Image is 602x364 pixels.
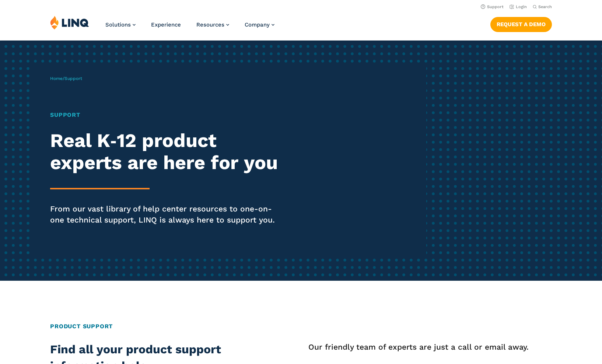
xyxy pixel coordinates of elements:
[105,21,136,28] a: Solutions
[196,21,224,28] span: Resources
[50,76,63,81] a: Home
[490,15,552,32] nav: Button Navigation
[151,21,181,28] a: Experience
[105,15,274,40] nav: Primary Navigation
[510,4,527,9] a: Login
[245,21,274,28] a: Company
[308,341,552,353] p: Our friendly team of experts are just a call or email away.
[50,76,82,81] span: /
[50,111,282,119] h1: Support
[490,17,552,32] a: Request a Demo
[105,21,131,28] span: Solutions
[50,130,282,174] h2: Real K‑12 product experts are here for you
[196,21,229,28] a: Resources
[538,4,552,9] span: Search
[50,203,282,225] p: From our vast library of help center resources to one-on-one technical support, LINQ is always he...
[533,4,552,10] button: Open Search Bar
[481,4,504,9] a: Support
[64,76,82,81] span: Support
[50,15,89,29] img: LINQ | K‑12 Software
[50,322,552,331] h2: Product Support
[245,21,270,28] span: Company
